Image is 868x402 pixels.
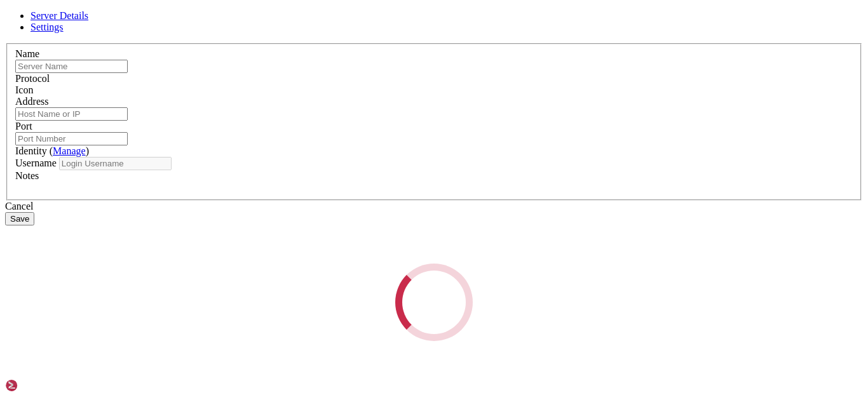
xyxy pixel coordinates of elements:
[15,170,39,181] label: Notes
[53,145,86,156] a: Manage
[15,96,48,107] label: Address
[15,107,128,121] input: Host Name or IP
[5,212,34,225] button: Save
[31,22,64,32] a: Settings
[15,132,128,145] input: Port Number
[15,84,33,95] label: Icon
[5,201,863,212] div: Cancel
[15,60,128,73] input: Server Name
[15,157,57,168] label: Username
[31,10,88,21] a: Server Details
[15,121,32,131] label: Port
[15,145,89,156] label: Identity
[395,264,473,341] div: Loading...
[15,73,50,84] label: Protocol
[50,145,89,156] span: ( )
[5,379,78,392] img: Shellngn
[59,157,172,170] input: Login Username
[15,48,39,59] label: Name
